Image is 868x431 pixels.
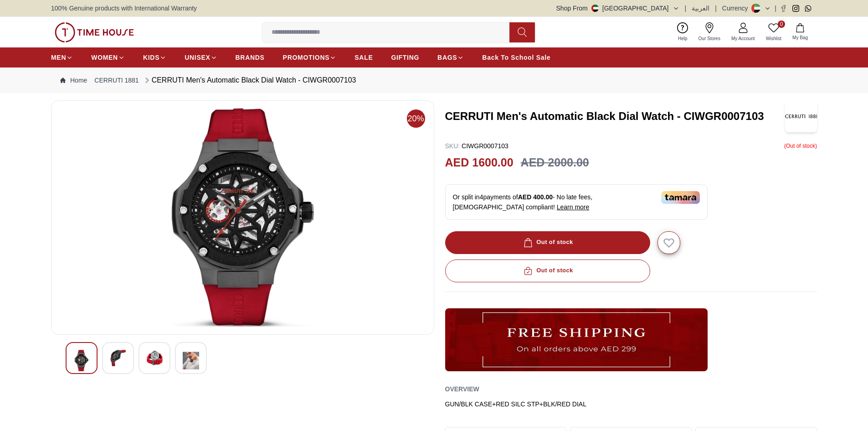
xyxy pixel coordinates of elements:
[556,4,679,13] button: Shop From[GEOGRAPHIC_DATA]
[482,53,550,62] span: Back To School Sale
[760,21,787,44] a: 0Wishlist
[143,75,356,86] div: CERRUTI Men's Automatic Black Dial Watch - CIWGR0007103
[661,191,700,204] img: Tamara
[185,49,217,66] a: UNISEX
[778,21,785,28] span: 0
[728,35,759,42] span: My Account
[183,350,199,371] img: CERRUTI Men's Automatic Black Dial Watch - CIWGR0007103
[283,49,337,66] a: PROMOTIONS
[51,4,197,13] span: 100% Genuine products with International Warranty
[673,21,693,44] a: Help
[185,53,210,62] span: UNISEX
[51,49,73,66] a: MEN
[354,49,373,66] a: SALE
[283,53,330,62] span: PROMOTIONS
[143,53,159,62] span: KIDS
[482,49,550,66] a: Back To School Sale
[693,21,726,44] a: Our Stores
[685,4,687,13] span: |
[674,35,691,42] span: Help
[354,53,373,62] span: SALE
[521,154,589,171] h3: AED 2000.00
[445,109,786,124] h3: CERRUTI Men's Automatic Black Dial Watch - CIWGR0007103
[391,49,419,66] a: GIFTING
[59,108,426,327] img: CERRUTI Men's Automatic Black Dial Watch - CIWGR0007103
[91,49,125,66] a: WOMEN
[55,22,134,42] img: ...
[445,400,817,409] div: GUN/BLK CASE+RED SILC STP+BLK/RED DIAL
[445,154,514,171] h2: AED 1600.00
[94,76,139,85] a: CERRUTI 1881
[51,68,817,93] nav: Breadcrumb
[437,49,464,66] a: BAGS
[775,4,776,13] span: |
[391,53,419,62] span: GIFTING
[91,53,118,62] span: WOMEN
[805,5,812,12] a: Whatsapp
[785,100,817,132] img: CERRUTI Men's Automatic Black Dial Watch - CIWGR0007103
[784,141,817,151] p: ( Out of stock )
[557,203,590,211] span: Learn more
[110,350,126,366] img: CERRUTI Men's Automatic Black Dial Watch - CIWGR0007103
[146,350,163,366] img: CERRUTI Men's Automatic Black Dial Watch - CIWGR0007103
[518,193,553,201] span: AED 400.00
[445,184,708,220] div: Or split in 4 payments of - No late fees, [DEMOGRAPHIC_DATA] compliant!
[787,21,813,43] button: My Bag
[143,49,166,66] a: KIDS
[60,76,87,85] a: Home
[445,142,460,150] span: SKU :
[236,49,265,66] a: BRANDS
[789,34,812,41] span: My Bag
[445,382,479,396] h2: Overview
[407,109,425,128] span: 20%
[591,5,599,12] img: United Arab Emirates
[692,4,709,13] button: العربية
[792,5,799,12] a: Instagram
[695,35,724,42] span: Our Stores
[236,53,265,62] span: BRANDS
[715,4,717,13] span: |
[73,350,90,371] img: CERRUTI Men's Automatic Black Dial Watch - CIWGR0007103
[780,5,787,12] a: Facebook
[437,53,457,62] span: BAGS
[445,141,508,151] p: CIWGR0007103
[445,308,708,371] img: ...
[51,53,66,62] span: MEN
[762,35,785,42] span: Wishlist
[722,4,752,13] div: Currency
